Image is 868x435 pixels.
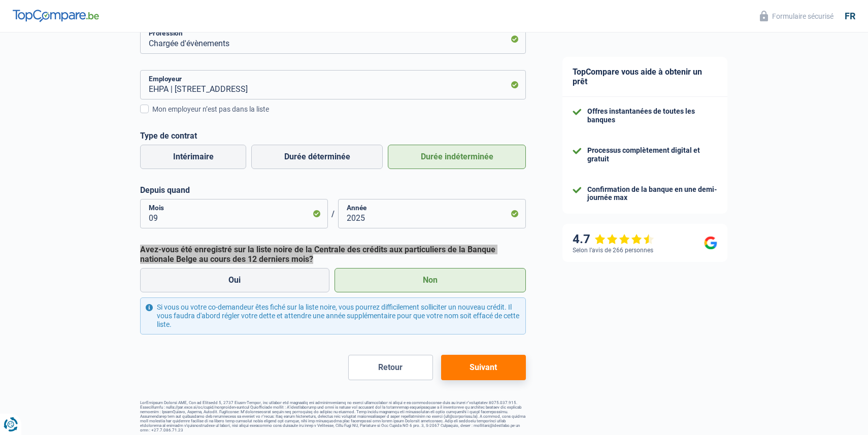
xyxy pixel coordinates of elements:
div: Si vous ou votre co-demandeur êtes fiché sur la liste noire, vous pourrez difficilement sollicite... [140,297,526,334]
div: Offres instantanées de toutes les banques [587,107,717,124]
label: Durée indéterminée [388,145,526,169]
img: TopCompare Logo [13,10,99,22]
button: Suivant [441,355,526,380]
div: Processus complètement digital et gratuit [587,146,717,163]
label: Type de contrat [140,131,526,141]
button: Retour [348,355,433,380]
input: Cherchez votre employeur [140,70,526,99]
label: Oui [140,268,329,292]
div: Mon employeur n’est pas dans la liste [152,104,526,115]
div: Confirmation de la banque en une demi-journée max [587,185,717,203]
div: 4.7 [573,232,654,247]
label: Intérimaire [140,145,246,169]
button: Formulaire sécurisé [754,8,840,24]
label: Durée déterminée [251,145,383,169]
label: Non [335,268,526,292]
span: / [328,209,338,219]
input: AAAA [338,199,526,228]
footer: LorEmipsum Dolorsi AME, Con ad Elitsedd 5, 2737 Eiusm-Tempor, inc utlabor etd magnaaliq eni admin... [140,400,526,432]
label: Avez-vous été enregistré sur la liste noire de la Centrale des crédits aux particuliers de la Ban... [140,245,526,264]
input: MM [140,199,328,228]
div: fr [845,11,855,22]
div: TopCompare vous aide à obtenir un prêt [562,57,727,97]
div: Selon l’avis de 266 personnes [573,247,653,254]
label: Depuis quand [140,185,526,195]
